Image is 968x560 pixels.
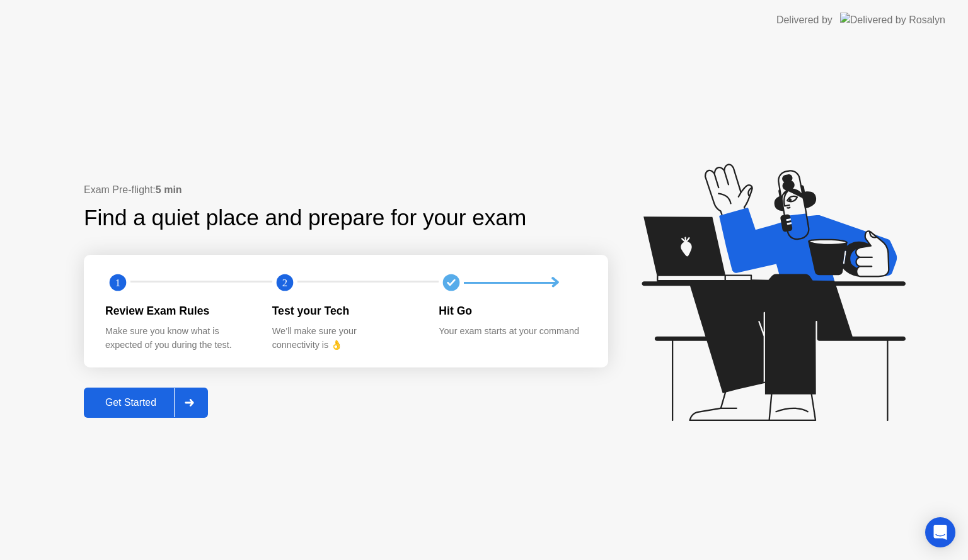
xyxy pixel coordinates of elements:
[84,388,208,418] button: Get Started
[84,182,608,198] div: Exam Pre-flight:
[840,13,945,27] img: Delivered by Rosalyn
[272,303,419,319] div: Test your Tech
[282,277,287,289] text: 2
[84,201,528,235] div: Find a quiet place and prepare for your exam
[776,13,833,28] div: Delivered by
[105,325,252,352] div: Make sure you know what is expected of you during the test.
[925,517,955,547] div: Open Intercom Messenger
[88,397,174,408] div: Get Started
[439,303,585,319] div: Hit Go
[156,184,182,195] b: 5 min
[115,277,120,289] text: 1
[105,303,252,319] div: Review Exam Rules
[272,325,419,352] div: We’ll make sure your connectivity is 👌
[439,325,585,339] div: Your exam starts at your command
